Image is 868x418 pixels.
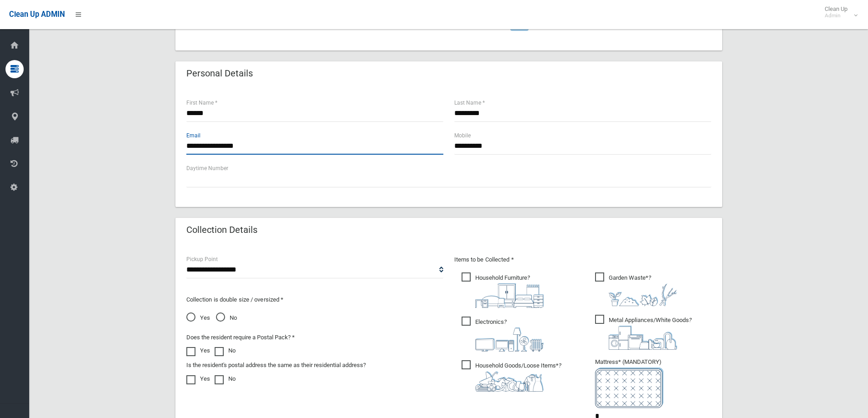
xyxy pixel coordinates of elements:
label: Yes [186,373,210,384]
i: ? [609,274,677,306]
img: 394712a680b73dbc3d2a6a3a7ffe5a07.png [475,327,544,352]
img: 36c1b0289cb1767239cdd3de9e694f19.png [609,326,677,350]
img: aa9efdbe659d29b613fca23ba79d85cb.png [475,283,544,308]
i: ? [475,362,561,392]
i: ? [475,318,544,352]
label: Is the resident's postal address the same as their residential address? [186,360,366,371]
header: Collection Details [175,221,268,239]
img: b13cc3517677393f34c0a387616ef184.png [475,371,544,392]
span: Yes [186,312,210,323]
p: Collection is double size / oversized * [186,294,443,305]
span: Electronics [462,317,544,352]
span: Mattress* (MANDATORY) [595,358,711,408]
span: No [216,312,237,323]
i: ? [475,274,544,308]
label: Yes [186,345,210,356]
span: Clean Up ADMIN [9,10,65,19]
span: Household Goods/Loose Items* [462,360,561,392]
small: Admin [825,12,847,19]
label: No [215,373,236,384]
p: Items to be Collected * [454,254,711,265]
span: Garden Waste* [595,272,677,306]
span: Metal Appliances/White Goods [595,315,692,350]
img: e7408bece873d2c1783593a074e5cb2f.png [595,368,663,408]
label: No [215,345,236,356]
span: Clean Up [820,5,857,19]
span: Household Furniture [462,272,544,308]
label: Does the resident require a Postal Pack? * [186,332,295,343]
img: 4fd8a5c772b2c999c83690221e5242e0.png [609,283,677,306]
header: Personal Details [175,65,264,82]
i: ? [609,317,692,350]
